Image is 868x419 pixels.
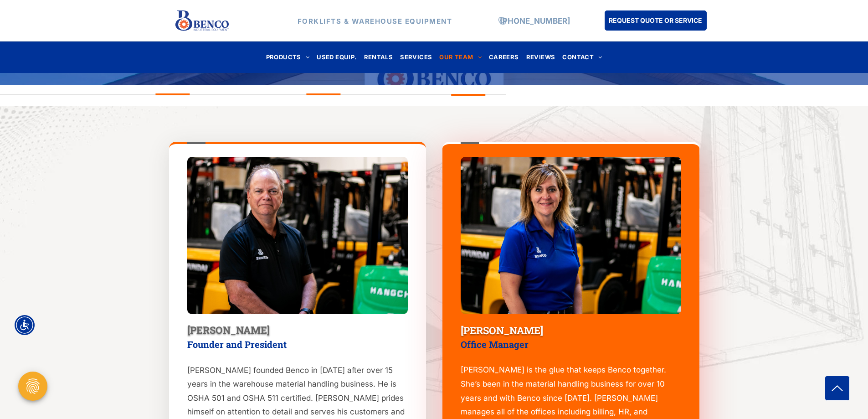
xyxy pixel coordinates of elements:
div: Accessibility Menu [15,315,35,335]
a: OUR TEAM [436,51,485,63]
a: SERVICES [396,51,436,63]
a: CAREERS [485,51,523,63]
img: bencoindustrial [461,157,681,315]
span: REQUEST QUOTE OR SERVICE [609,12,702,29]
a: CONTACT [559,51,606,63]
span: [PERSON_NAME] [187,323,270,336]
a: [PHONE_NUMBER] [500,16,570,25]
strong: FORKLIFTS & WAREHOUSE EQUIPMENT [298,16,452,25]
a: REQUEST QUOTE OR SERVICE [605,10,707,31]
a: RENTALS [360,51,397,63]
img: bencoindustrial [187,157,408,315]
a: REVIEWS [523,51,559,63]
a: PRODUCTS [262,51,313,63]
span: Founder and President [187,338,287,350]
a: USED EQUIP. [313,51,360,63]
span: [PERSON_NAME] [461,324,543,337]
span: Office Manager [461,338,529,350]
